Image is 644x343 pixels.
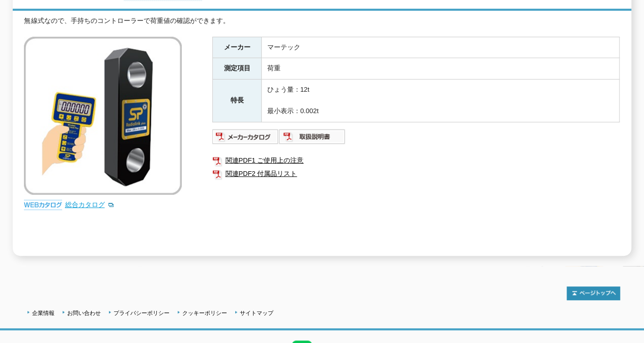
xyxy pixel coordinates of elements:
img: トップページへ [567,286,620,300]
td: 荷重 [262,58,620,80]
th: メーカー [213,37,262,58]
a: プライバシーポリシー [114,310,170,316]
img: 取扱説明書 [279,128,346,145]
a: 総合カタログ [65,201,115,208]
a: メーカーカタログ [212,135,279,143]
a: クッキーポリシー [182,310,227,316]
img: メーカーカタログ [212,128,279,145]
td: ひょう量：12t 最小表示：0.002t [262,80,620,122]
a: 取扱説明書 [279,135,346,143]
td: マーテック [262,37,620,58]
a: 企業情報 [32,310,54,316]
img: 荷重測定器（無線式ロードセル）ラジオリンク・プラスシリーズ RLP12T [24,37,182,195]
a: 関連PDF1 ご使用上の注意 [212,154,620,167]
th: 特長 [213,80,262,122]
th: 測定項目 [213,58,262,80]
div: 無線式なので、手持ちのコントローラーで荷重値の確認ができます。 [24,16,620,27]
a: 関連PDF2 付属品リスト [212,167,620,180]
img: webカタログ [24,200,62,210]
a: サイトマップ [240,310,273,316]
a: お問い合わせ [67,310,101,316]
